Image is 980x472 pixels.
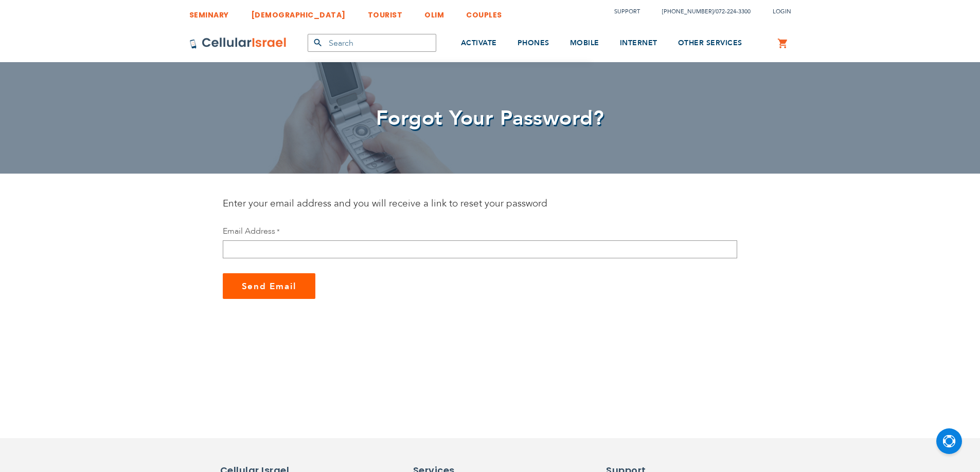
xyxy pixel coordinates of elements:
[223,197,737,210] div: Enter your email address and you will receive a link to reset your password
[251,3,346,22] a: [DEMOGRAPHIC_DATA]
[376,104,604,133] span: Forgot Your Password?
[461,24,497,63] a: ACTIVATE
[662,8,714,15] a: [PHONE_NUMBER]
[518,24,549,63] a: PHONES
[461,38,497,48] span: ACTIVATE
[189,37,287,49] img: Cellular Israel Logo
[424,3,444,22] a: OLIM
[308,34,436,52] input: Search
[466,3,502,22] a: COUPLES
[223,273,315,299] button: Send Email
[223,225,280,237] label: Email Address
[620,38,657,48] span: INTERNET
[678,24,742,63] a: OTHER SERVICES
[652,4,751,19] li: /
[570,38,599,48] span: MOBILE
[368,3,403,22] a: TOURIST
[773,8,791,15] span: Login
[614,8,640,15] a: Support
[620,24,657,63] a: INTERNET
[242,280,296,292] span: Send Email
[518,38,549,48] span: PHONES
[678,38,742,48] span: OTHER SERVICES
[570,24,599,63] a: MOBILE
[189,3,229,22] a: SEMINARY
[716,8,751,15] a: 072-224-3300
